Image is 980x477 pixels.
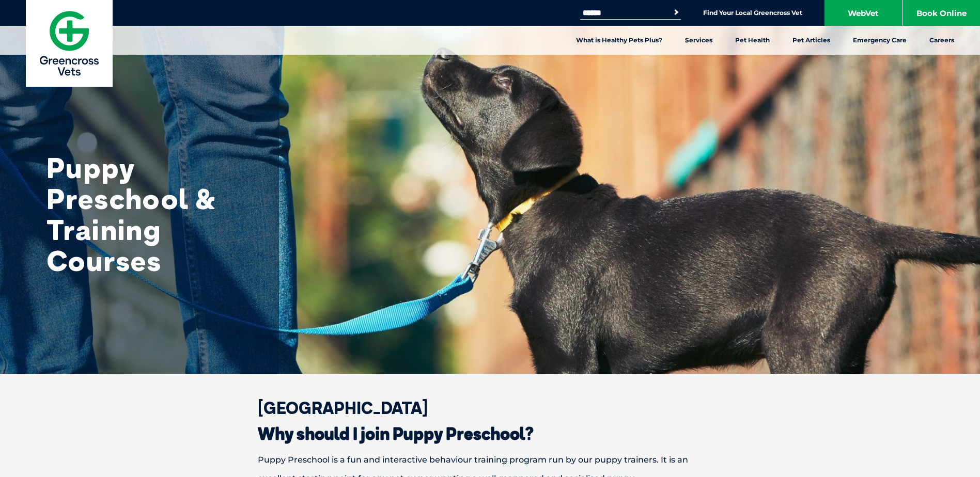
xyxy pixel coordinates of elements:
[842,26,918,55] a: Emergency Care
[703,9,802,17] a: Find Your Local Greencross Vet
[918,26,966,55] a: Careers
[222,400,759,416] h2: [GEOGRAPHIC_DATA]
[781,26,842,55] a: Pet Articles
[565,26,674,55] a: What is Healthy Pets Plus?
[671,7,681,18] button: Search
[46,152,253,276] h1: Puppy Preschool & Training Courses
[724,26,781,55] a: Pet Health
[258,423,534,444] strong: Why should I join Puppy Preschool?
[674,26,724,55] a: Services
